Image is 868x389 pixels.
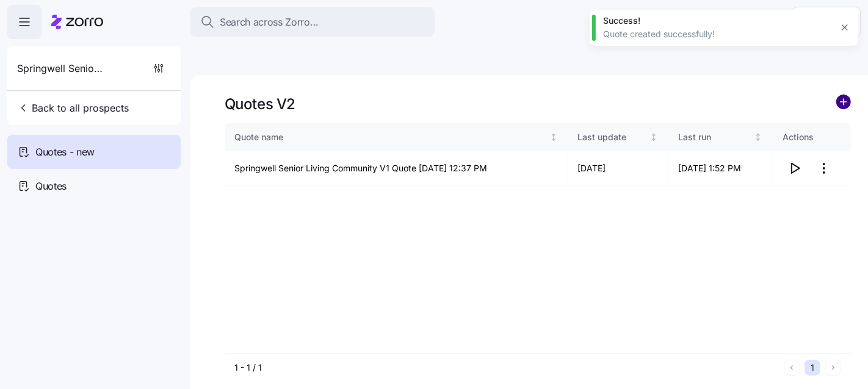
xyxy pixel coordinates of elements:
[825,360,841,376] button: Next page
[225,95,295,113] h1: Quotes V2
[783,130,841,144] div: Actions
[568,123,668,151] th: Last updateNot sorted
[17,101,129,115] span: Back to all prospects
[225,151,568,186] td: Springwell Senior Living Community V1 Quote [DATE] 12:37 PM
[568,151,668,186] td: [DATE]
[805,360,820,376] button: 1
[225,123,568,151] th: Quote nameNot sorted
[234,130,547,144] div: Quote name
[12,96,134,120] button: Back to all prospects
[220,15,319,30] span: Search across Zorro...
[668,123,773,151] th: Last runNot sorted
[190,7,435,37] button: Search across Zorro...
[35,179,67,194] span: Quotes
[603,15,831,27] div: Success!
[678,130,752,144] div: Last run
[836,95,851,109] svg: add icon
[603,28,831,40] div: Quote created successfully!
[7,135,181,169] a: Quotes - new
[17,61,105,76] span: Springwell Senior Living Community
[578,130,648,144] div: Last update
[7,169,181,203] a: Quotes
[549,133,558,141] div: Not sorted
[649,133,658,141] div: Not sorted
[784,360,800,376] button: Previous page
[754,133,762,141] div: Not sorted
[668,151,773,186] td: [DATE] 1:52 PM
[836,95,851,113] a: add icon
[35,145,95,160] span: Quotes - new
[234,362,779,374] div: 1 - 1 / 1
